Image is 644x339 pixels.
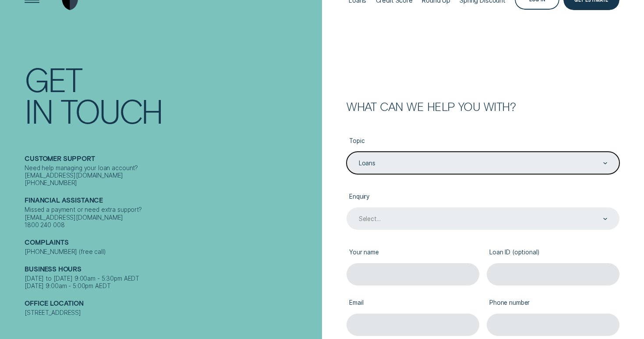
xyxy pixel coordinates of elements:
[347,131,619,152] label: Topic
[25,265,318,275] h2: Business Hours
[25,248,318,256] div: [PHONE_NUMBER] (free call)
[25,239,318,248] h2: Complaints
[25,309,318,317] div: [STREET_ADDRESS]
[25,64,82,95] div: Get
[347,293,479,314] label: Email
[347,187,619,207] label: Enquiry
[347,243,479,263] label: Your name
[359,160,375,167] div: Loans
[25,300,318,309] h2: Office Location
[487,243,619,263] label: Loan ID (optional)
[25,64,318,126] h1: Get In Touch
[25,155,318,164] h2: Customer support
[25,95,53,126] div: In
[487,293,619,314] label: Phone number
[25,196,318,206] h2: Financial assistance
[25,206,318,228] div: Missed a payment or need extra support? [EMAIL_ADDRESS][DOMAIN_NAME] 1800 240 008
[25,164,318,187] div: Need help managing your loan account? [EMAIL_ADDRESS][DOMAIN_NAME] [PHONE_NUMBER]
[25,275,318,290] div: [DATE] to [DATE] 9:00am - 5:30pm AEDT [DATE] 9:00am - 5:00pm AEDT
[347,101,619,112] h2: What can we help you with?
[60,95,163,126] div: Touch
[359,215,381,223] div: Select...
